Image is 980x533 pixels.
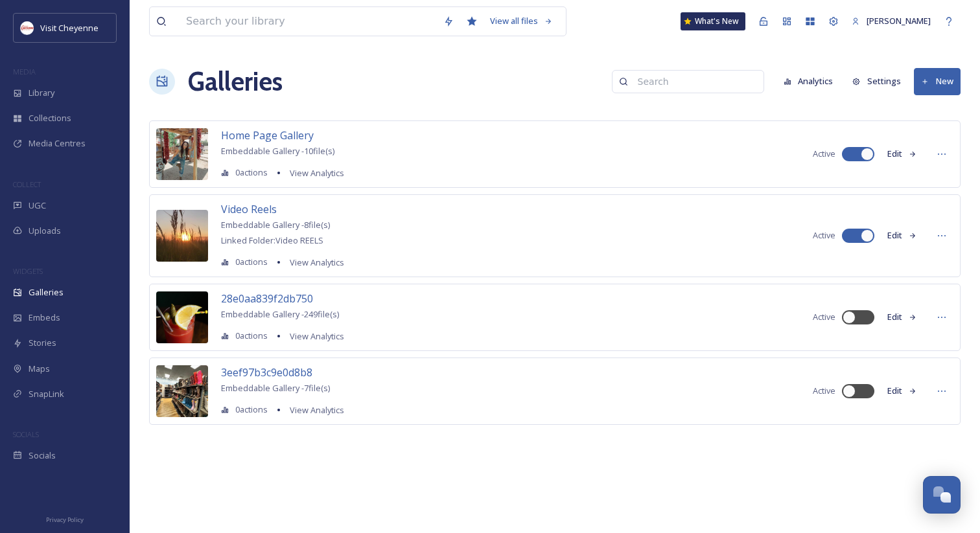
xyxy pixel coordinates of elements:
[221,202,277,216] span: Video Reels
[29,225,61,237] span: Uploads
[180,7,437,36] input: Search your library
[881,378,924,403] button: Edit
[235,166,268,179] span: 0 actions
[156,128,208,180] img: 01e101e1-c07c-469a-833a-213068a57f22.jpg
[29,286,64,299] span: Galleries
[813,148,835,160] span: Active
[235,403,268,416] span: 0 actions
[156,365,208,417] img: 569ae81f-57aa-4686-818a-ca37c28c52da.jpg
[881,304,924,330] button: Edit
[188,62,283,101] a: Galleries
[235,256,268,268] span: 0 actions
[29,137,86,150] span: Media Centres
[221,219,330,231] span: Embeddable Gallery - 8 file(s)
[290,404,344,416] span: View Analytics
[13,67,36,76] span: MEDIA
[221,382,330,394] span: Embeddable Gallery - 7 file(s)
[29,87,54,99] span: Library
[777,69,840,94] button: Analytics
[914,68,961,95] button: New
[283,402,344,418] a: View Analytics
[46,516,84,524] span: Privacy Policy
[29,388,64,400] span: SnapLink
[283,165,344,181] a: View Analytics
[13,179,41,189] span: COLLECT
[813,229,835,242] span: Active
[283,255,344,270] a: View Analytics
[221,145,334,157] span: Embeddable Gallery - 10 file(s)
[813,385,835,397] span: Active
[221,308,339,320] span: Embeddable Gallery - 249 file(s)
[13,429,39,439] span: SOCIALS
[46,511,84,527] a: Privacy Policy
[290,330,344,342] span: View Analytics
[40,22,99,34] span: Visit Cheyenne
[777,69,846,94] a: Analytics
[221,365,312,380] span: 3eef97b3c9e0d8b8
[867,15,931,27] span: [PERSON_NAME]
[681,12,745,30] a: What's New
[290,167,344,179] span: View Analytics
[631,69,757,95] input: Search
[29,312,60,324] span: Embeds
[846,69,907,94] button: Settings
[813,311,835,323] span: Active
[845,8,937,34] a: [PERSON_NAME]
[29,363,50,375] span: Maps
[290,256,344,268] span: View Analytics
[881,141,924,166] button: Edit
[221,234,323,246] span: Linked Folder: Video REELS
[846,69,914,94] a: Settings
[221,128,314,142] span: Home Page Gallery
[221,291,313,306] span: 28e0aa839f2db750
[29,449,56,462] span: Socials
[29,199,46,212] span: UGC
[21,21,34,34] img: visit_cheyenne_logo.jpeg
[484,8,559,34] a: View all files
[923,476,961,514] button: Open Chat
[881,223,924,248] button: Edit
[156,291,208,343] img: 59159525-b8ce-486f-945b-8137a3382618.jpg
[283,328,344,344] a: View Analytics
[29,337,56,349] span: Stories
[13,266,43,276] span: WIDGETS
[221,232,344,248] a: Linked Folder:Video REELS
[235,330,268,342] span: 0 actions
[156,210,208,262] img: bc733a55-fe57-4fdc-98ae-cb91d372d8ad.jpg
[29,112,71,124] span: Collections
